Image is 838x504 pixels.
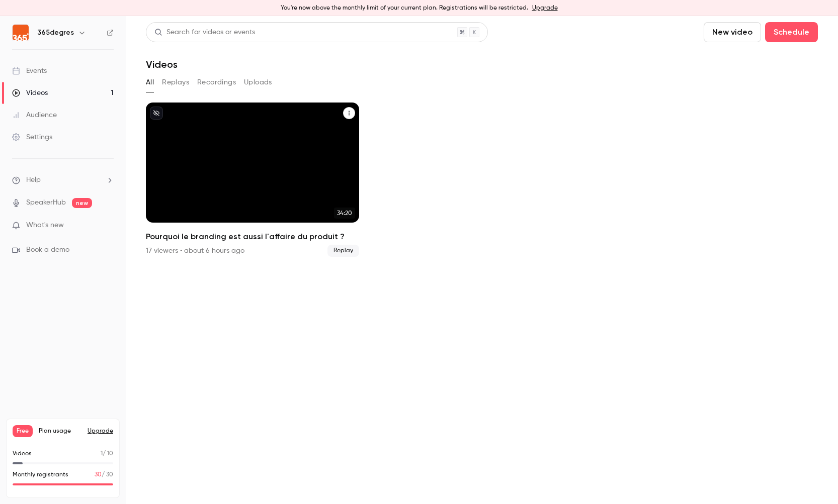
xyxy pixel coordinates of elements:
div: 17 viewers • about 6 hours ago [146,246,244,256]
p: / 10 [101,449,113,458]
div: Videos [12,88,48,98]
div: Audience [12,110,57,120]
button: Schedule [765,22,818,42]
button: All [146,74,154,90]
h6: 365degres [37,28,74,38]
li: help-dropdown-opener [12,175,114,185]
section: Videos [146,22,818,498]
span: new [72,198,92,208]
button: Recordings [197,74,236,90]
p: / 30 [95,470,113,479]
span: What's new [26,220,64,231]
button: Uploads [244,74,272,90]
span: Book a demo [26,245,69,255]
span: Plan usage [39,427,81,435]
span: 34:20 [334,208,355,219]
h1: Videos [146,58,178,70]
p: Videos [13,449,32,458]
button: unpublished [150,107,163,120]
button: New video [704,22,761,42]
div: Events [12,66,47,76]
a: SpeakerHub [26,197,66,208]
p: Monthly registrants [13,470,68,479]
span: 1 [101,451,103,457]
span: 30 [95,472,102,478]
li: Pourquoi le branding est aussi l'affaire du produit ? [146,103,359,257]
h2: Pourquoi le branding est aussi l'affaire du produit ? [146,231,359,243]
a: 34:20Pourquoi le branding est aussi l'affaire du produit ?17 viewers • about 6 hours agoReplay [146,103,359,257]
span: Free [13,425,33,437]
span: Replay [327,245,359,257]
img: 365degres [13,25,29,41]
a: Upgrade [532,4,558,12]
span: Help [26,175,41,185]
button: Replays [162,74,189,90]
div: Settings [12,132,52,142]
ul: Videos [146,103,818,257]
div: Search for videos or events [154,27,255,38]
button: Upgrade [88,427,113,435]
